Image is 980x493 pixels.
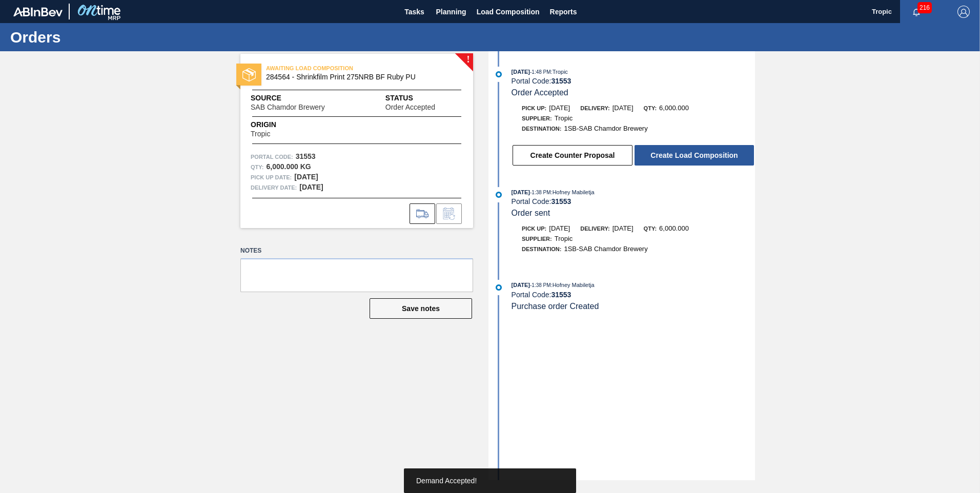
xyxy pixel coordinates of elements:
strong: [DATE] [294,173,318,181]
img: status [242,68,256,81]
strong: 6,000.000 KG [266,162,311,171]
span: Load Composition [477,6,540,18]
span: Destination: [522,246,561,252]
span: Purchase order Created [512,302,599,311]
strong: 31553 [296,152,316,160]
span: Supplier: [522,236,552,242]
span: Pick up Date: [251,172,292,182]
img: atual [496,71,502,77]
span: [DATE] [512,282,530,288]
span: Portal Code: [251,152,293,162]
span: Tropic [555,114,573,122]
span: Supplier: [522,115,552,121]
span: Destination: [522,126,561,132]
div: Portal Code: [512,77,755,85]
span: : Hofney Mabiletja [551,189,595,195]
span: Qty: [644,225,657,232]
span: [DATE] [612,104,634,112]
span: Origin [251,119,296,130]
img: Logout [957,6,970,18]
span: [DATE] [612,224,634,232]
span: Order Accepted [512,88,568,97]
span: 6,000.000 [659,224,689,232]
span: 1SB-SAB Chamdor Brewery [564,245,647,253]
div: Portal Code: [512,197,755,206]
span: Planning [436,6,466,18]
div: Inform order change [436,203,462,224]
span: 284564 - Shrinkfilm Print 275NRB BF Ruby PU [266,73,452,81]
strong: 31553 [551,291,571,299]
span: 216 [917,2,932,13]
span: Qty : [251,162,263,172]
div: Portal Code: [512,291,755,299]
span: Reports [550,6,577,18]
span: - 1:38 PM [530,282,551,288]
span: Pick up: [522,105,546,111]
strong: 31553 [551,197,571,206]
span: Qty: [644,105,657,111]
span: [DATE] [512,189,530,195]
span: Order sent [512,209,550,217]
span: [DATE] [549,224,570,232]
img: atual [496,192,502,198]
span: Delivery: [580,225,609,232]
span: : Tropic [551,69,568,75]
span: Demand Accepted! [416,477,477,485]
span: Tropic [555,235,573,242]
span: Delivery Date: [251,182,297,193]
button: Create Counter Proposal [513,145,632,166]
span: : Hofney Mabiletja [551,282,595,288]
span: - 1:48 PM [530,69,551,75]
span: Tropic [251,130,270,138]
span: Status [385,93,463,104]
span: SAB Chamdor Brewery [251,104,325,111]
h1: Orders [10,31,192,43]
button: Save notes [370,298,472,319]
img: TNhmsLtSVTkK8tSr43FrP2fwEKptu5GPRR3wAAAABJRU5ErkJggg== [13,7,63,16]
span: 1SB-SAB Chamdor Brewery [564,125,647,132]
div: Go to Load Composition [410,203,435,224]
strong: [DATE] [299,183,323,191]
span: - 1:38 PM [530,190,551,195]
span: 6,000.000 [659,104,689,112]
img: atual [496,284,502,291]
strong: 31553 [551,77,571,85]
span: [DATE] [549,104,570,112]
span: Delivery: [580,105,609,111]
label: Notes [240,243,473,258]
span: Source [251,93,356,104]
button: Notifications [900,5,933,19]
span: Order Accepted [385,104,435,111]
span: [DATE] [512,69,530,75]
span: AWAITING LOAD COMPOSITION [266,63,410,73]
span: Tasks [403,6,426,18]
span: Pick up: [522,225,546,232]
button: Create Load Composition [635,145,754,166]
